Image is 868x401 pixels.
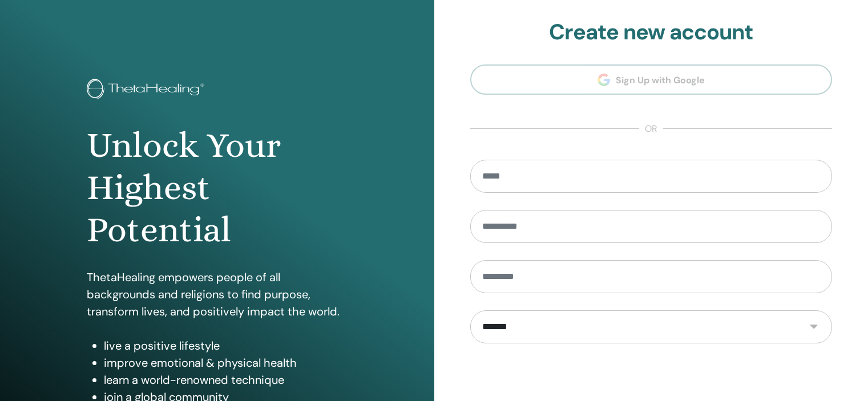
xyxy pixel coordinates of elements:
h2: Create new account [470,19,833,46]
span: or [639,122,663,136]
h1: Unlock Your Highest Potential [87,124,348,252]
li: live a positive lifestyle [104,337,348,354]
li: improve emotional & physical health [104,354,348,371]
p: ThetaHealing empowers people of all backgrounds and religions to find purpose, transform lives, a... [87,269,348,320]
li: learn a world-renowned technique [104,371,348,388]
